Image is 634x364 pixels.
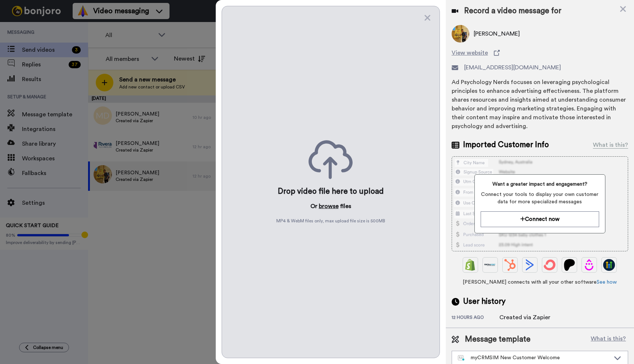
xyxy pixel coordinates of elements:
span: MP4 & WebM files only, max upload file size is 500 MB [276,218,385,224]
p: Or files [310,202,351,211]
span: Message template [465,334,531,345]
div: myCRMSIM New Customer Welcome [458,354,610,361]
a: View website [452,48,628,57]
img: Hubspot [504,259,516,271]
img: Ontraport [484,259,496,271]
img: Drip [583,259,595,271]
div: What is this? [593,141,628,149]
img: Patreon [564,259,575,271]
img: nextgen-template.svg [458,355,465,361]
img: GoHighLevel [603,259,615,271]
span: User history [463,296,506,307]
span: [EMAIL_ADDRESS][DOMAIN_NAME] [464,63,561,72]
button: Connect now [481,211,600,227]
span: Connect your tools to display your own customer data for more specialized messages [481,191,600,205]
span: View website [452,48,488,57]
img: ActiveCampaign [524,259,536,271]
div: Created via Zapier [499,313,550,322]
button: What is this? [589,334,628,345]
div: Ad Psychology Nerds focuses on leveraging psychological principles to enhance advertising effecti... [452,78,628,131]
span: Want a greater impact and engagement? [481,181,600,188]
span: [PERSON_NAME] connects with all your other software [452,279,628,286]
img: ConvertKit [544,259,555,271]
div: 12 hours ago [452,314,499,322]
button: browse [319,202,339,211]
div: Drop video file here to upload [278,186,384,197]
a: See how [597,280,617,285]
img: Shopify [464,259,476,271]
span: Imported Customer Info [463,139,549,150]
